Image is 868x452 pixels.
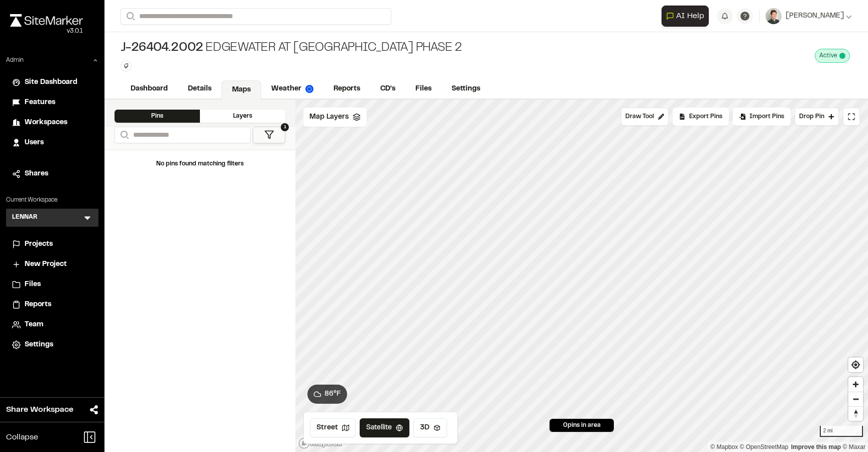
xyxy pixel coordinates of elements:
[12,299,92,310] a: Reports
[791,443,841,450] a: Map feedback
[12,97,92,108] a: Features
[222,80,261,100] a: Maps
[6,431,38,443] span: Collapse
[25,97,55,108] span: Features
[25,137,44,148] span: Users
[121,79,178,99] a: Dashboard
[733,108,791,126] div: Import Pins into your project
[12,279,92,290] a: Files
[12,319,92,330] a: Team
[115,127,133,143] button: Search
[25,168,48,179] span: Shares
[815,49,850,63] div: This project is active and counting against your active project count.
[156,161,244,166] span: No pins found matching filters
[740,443,789,450] a: OpenStreetMap
[848,357,863,372] button: Find my location
[6,404,73,416] span: Share Workspace
[12,77,92,88] a: Site Dashboard
[848,377,863,392] button: Zoom in
[12,213,37,223] h3: LENNAR
[625,112,654,121] span: Draw Tool
[25,77,77,88] span: Site Dashboard
[749,112,784,121] span: Import Pins
[6,56,24,65] p: Admin
[786,11,844,22] span: [PERSON_NAME]
[12,339,92,350] a: Settings
[12,168,92,179] a: Shares
[305,85,313,93] img: precipai.png
[10,14,83,27] img: rebrand.png
[819,51,837,60] span: Active
[25,239,53,250] span: Projects
[621,108,669,126] button: Draw Tool
[25,117,67,128] span: Workspaces
[25,339,53,350] span: Settings
[295,100,868,452] canvas: Map
[298,437,343,449] a: Mapbox logo
[324,389,341,400] span: 86 ° F
[662,6,713,27] div: Open AI Assistant
[839,53,845,59] span: This project is active and counting against your active project count.
[842,443,865,450] a: Maxar
[848,406,863,421] button: Reset bearing to north
[25,319,43,330] span: Team
[307,385,347,404] button: 86°F
[253,127,285,143] button: 1
[848,392,863,406] button: Zoom out
[115,110,200,123] div: Pins
[12,117,92,128] a: Workspaces
[563,421,601,430] span: 0 pins in area
[178,79,222,99] a: Details
[121,40,203,56] span: J-26404.2002
[261,79,323,99] a: Weather
[121,8,139,25] button: Search
[820,426,863,437] div: 2 mi
[766,8,852,24] button: [PERSON_NAME]
[121,60,132,71] button: Edit Tags
[673,108,729,126] div: No pins available to export
[200,110,285,123] div: Layers
[323,79,370,99] a: Reports
[662,6,709,27] button: Open AI Assistant
[360,418,409,437] button: Satellite
[799,112,824,121] span: Drop Pin
[25,279,41,290] span: Files
[310,418,356,437] button: Street
[442,79,490,99] a: Settings
[405,79,442,99] a: Files
[848,407,863,421] span: Reset bearing to north
[795,108,839,126] button: Drop Pin
[12,239,92,250] a: Projects
[710,443,738,450] a: Mapbox
[309,112,349,123] span: Map Layers
[6,196,98,205] p: Current Workspace
[121,40,462,56] div: Edgewater At [GEOGRAPHIC_DATA] Phase 2
[12,259,92,270] a: New Project
[281,123,289,131] span: 1
[766,8,782,24] img: User
[12,137,92,148] a: Users
[689,112,722,121] span: Export Pins
[25,259,67,270] span: New Project
[10,27,83,36] div: Oh geez...please don't...
[25,299,51,310] span: Reports
[370,79,405,99] a: CD's
[676,10,704,22] span: AI Help
[413,418,447,437] button: 3D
